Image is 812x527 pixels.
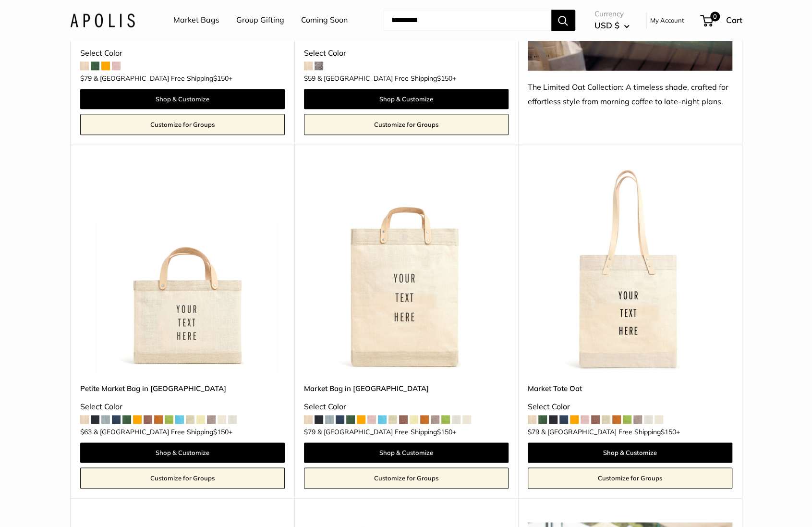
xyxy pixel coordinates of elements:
button: Search [551,10,575,31]
span: $150 [437,74,452,83]
img: Market Tote Oat [528,169,732,373]
span: $150 [213,74,229,83]
a: Market Tote Oat [528,383,732,394]
span: $63 [80,428,92,436]
a: Market Bags [173,13,219,27]
span: $79 [528,428,539,436]
span: & [GEOGRAPHIC_DATA] Free Shipping + [317,75,456,82]
a: Customize for Groups [80,467,285,489]
img: Market Bag in Oat [304,169,509,373]
a: Market Tote OatMarket Tote Oat [528,169,732,373]
a: Shop & Customize [80,442,285,463]
span: $59 [304,74,315,83]
a: Market Bag in [GEOGRAPHIC_DATA] [304,383,509,394]
span: USD $ [594,20,619,30]
div: Select Color [80,400,285,414]
a: Customize for Groups [304,467,509,489]
a: Petite Market Bag in [GEOGRAPHIC_DATA] [80,383,285,394]
div: Select Color [304,400,509,414]
a: Shop & Customize [304,442,509,463]
a: Market Bag in OatMarket Bag in Oat [304,169,509,373]
span: & [GEOGRAPHIC_DATA] Free Shipping + [317,429,456,435]
span: & [GEOGRAPHIC_DATA] Free Shipping + [94,429,232,435]
input: Search... [384,10,551,31]
a: Customize for Groups [528,467,732,489]
button: USD $ [594,18,630,33]
span: $150 [213,428,229,436]
a: 0 Cart [701,12,742,28]
a: Shop & Customize [80,89,285,109]
span: Currency [594,7,630,21]
a: Shop & Customize [528,442,732,463]
img: Petite Market Bag in Oat [80,169,285,373]
a: My Account [650,14,684,26]
span: $150 [661,428,676,436]
span: & [GEOGRAPHIC_DATA] Free Shipping + [94,75,232,82]
a: Shop & Customize [304,89,509,109]
div: The Limited Oat Collection: A timeless shade, crafted for effortless style from morning coffee to... [528,80,732,109]
div: Select Color [304,46,509,61]
span: $150 [437,428,452,436]
a: Group Gifting [236,13,284,27]
a: Customize for Groups [304,114,509,135]
span: Cart [726,15,742,25]
div: Select Color [528,400,732,414]
span: & [GEOGRAPHIC_DATA] Free Shipping + [541,429,680,435]
span: 0 [710,12,719,21]
a: Coming Soon [301,13,348,27]
div: Select Color [80,46,285,61]
a: Customize for Groups [80,114,285,135]
span: $79 [80,74,92,83]
span: $79 [304,428,315,436]
img: Apolis [70,13,135,27]
a: Petite Market Bag in OatPetite Market Bag in Oat [80,169,285,373]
